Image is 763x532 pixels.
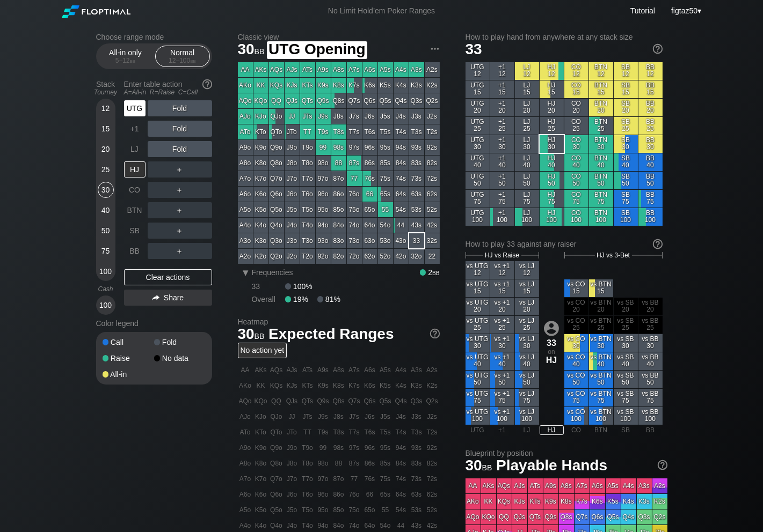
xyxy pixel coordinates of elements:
div: A7o [238,171,253,186]
div: 43s [409,218,424,233]
div: Enter table action [124,76,212,100]
div: AJo [238,109,253,124]
div: LJ 75 [515,190,539,208]
div: T8o [300,156,315,171]
div: J8o [285,156,300,171]
div: A=All-in R=Raise C=Call [124,88,212,96]
div: 30 [98,182,114,198]
div: T5s [378,124,393,139]
div: AKs [253,62,268,77]
div: Q5o [269,202,284,217]
div: +1 15 [490,80,514,98]
div: Fold [148,100,212,116]
div: KQo [253,93,268,108]
div: HJ 40 [540,153,564,171]
div: +1 40 [490,153,514,171]
div: 100 [98,263,114,279]
div: +1 50 [490,172,514,189]
div: QQ [269,93,284,108]
div: CO 12 [564,62,588,80]
div: 92s [425,140,440,155]
div: 32s [425,233,440,248]
div: 53o [378,233,393,248]
div: 42s [425,218,440,233]
a: Tutorial [630,6,655,15]
h2: Classic view [238,33,440,41]
div: LJ 30 [515,135,539,153]
div: 50 [98,223,114,239]
div: K6s [362,78,377,93]
div: K7s [347,78,362,93]
div: BTN 20 [589,99,613,116]
div: +1 12 [490,62,514,80]
div: SB 12 [614,62,638,80]
img: help.32db89a4.svg [429,328,441,339]
div: LJ 20 [515,99,539,116]
div: BTN 50 [589,172,613,189]
div: 97s [347,140,362,155]
div: ＋ [148,223,212,239]
div: ▾ [668,5,703,17]
div: 93o [316,233,331,248]
div: T2s [425,124,440,139]
span: UTG Opening [267,41,367,59]
div: BB 25 [638,117,663,135]
div: T3s [409,124,424,139]
h2: How to play hand from anywhere at any stack size [466,33,663,41]
div: A9o [238,140,253,155]
div: BTN 30 [589,135,613,153]
div: BB 75 [638,190,663,208]
div: AQs [269,62,284,77]
div: UTG 100 [466,208,490,226]
div: J3o [285,233,300,248]
div: Fold [148,141,212,157]
div: T2o [300,249,315,264]
div: 87s [347,156,362,171]
div: CO 30 [564,135,588,153]
div: KTo [253,124,268,139]
div: 75 [98,243,114,259]
div: UTG 75 [466,190,490,208]
div: 84s [394,156,409,171]
div: J9o [285,140,300,155]
div: 93s [409,140,424,155]
div: A7s [347,62,362,77]
div: 73o [347,233,362,248]
div: A9s [316,62,331,77]
div: 25 [98,161,114,178]
div: Q2o [269,249,284,264]
div: Fold [154,338,206,346]
div: 86o [331,187,346,202]
div: ＋ [148,243,212,259]
div: Q4o [269,218,284,233]
div: HJ 75 [540,190,564,208]
div: 63s [409,187,424,202]
div: Q8o [269,156,284,171]
div: ATo [238,124,253,139]
div: 98o [316,156,331,171]
div: A2o [238,249,253,264]
div: 62s [425,187,440,202]
div: 77 [347,171,362,186]
div: A8o [238,156,253,171]
div: 85o [331,202,346,217]
div: QJs [285,93,300,108]
div: 72o [347,249,362,264]
div: BB 100 [638,208,663,226]
div: 97o [316,171,331,186]
div: 55 [378,202,393,217]
div: K4s [394,78,409,93]
div: K8s [331,78,346,93]
span: figtaz50 [671,6,697,15]
h2: Choose range mode [96,33,212,41]
div: LJ 15 [515,80,539,98]
div: Q6s [362,93,377,108]
div: J6o [285,187,300,202]
div: J8s [331,109,346,124]
div: +1 100 [490,208,514,226]
div: Q7s [347,93,362,108]
span: 30 [236,41,266,59]
div: T7s [347,124,362,139]
div: 85s [378,156,393,171]
div: HJ 25 [540,117,564,135]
